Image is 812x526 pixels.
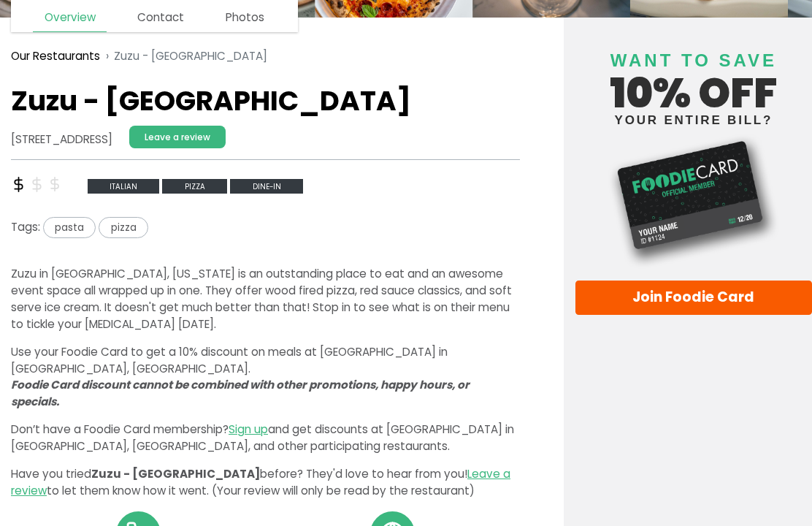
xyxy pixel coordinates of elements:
li: Zuzu - [GEOGRAPHIC_DATA] [100,49,267,66]
a: pasta [40,220,99,235]
a: Sign up [229,422,268,438]
a: Overview [33,4,106,33]
div: Tags: [11,218,520,245]
a: Our Restaurants [11,49,100,66]
a: Dine-in [230,178,303,194]
i: Foodie Card discount cannot be combined with other promotions, happy hours, or specials. [11,378,470,410]
a: Contact [126,4,195,32]
address: [STREET_ADDRESS] [11,132,112,149]
span: pizza [99,218,148,239]
span: pasta [43,218,96,239]
a: italian [88,178,163,194]
a: Photos [215,4,275,32]
span: Zuzu - [GEOGRAPHIC_DATA] [91,467,260,482]
p: Don’t have a Foodie Card membership? and get discounts at [GEOGRAPHIC_DATA] in [GEOGRAPHIC_DATA],... [11,422,520,456]
span: Want to save [610,51,777,71]
a: Leave a review [11,467,510,499]
span: italian [88,180,160,195]
span: pizza [162,180,227,195]
h1: Zuzu - [GEOGRAPHIC_DATA] [11,85,520,118]
a: pizza [162,178,230,194]
p: Zuzu in [GEOGRAPHIC_DATA], [US_STATE] is an outstanding place to eat and an awesome event space a... [11,267,520,333]
p: Use your Foodie Card to get a 10% discount on meals at [GEOGRAPHIC_DATA] in [GEOGRAPHIC_DATA], [G... [11,345,520,411]
p: Have you tried before? They'd love to hear from you! to let them know how it went. (Your review w... [11,467,520,500]
span: Dine-in [230,180,303,195]
a: pizza [99,220,148,235]
a: Leave a review [129,126,226,149]
nav: breadcrumb [11,40,520,74]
